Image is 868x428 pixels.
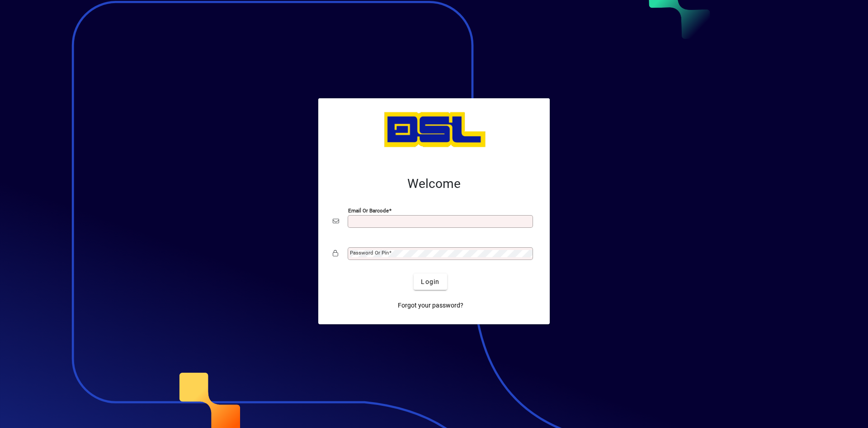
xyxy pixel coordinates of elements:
[414,274,447,290] button: Login
[398,301,463,310] span: Forgot your password?
[350,250,389,256] mat-label: Password or Pin
[421,277,439,287] span: Login
[348,207,389,214] mat-label: Email or Barcode
[333,176,535,192] h2: Welcome
[394,297,467,313] a: Forgot your password?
